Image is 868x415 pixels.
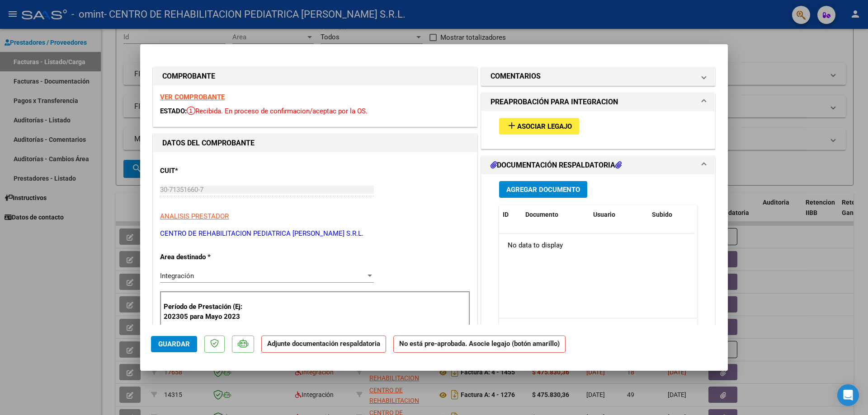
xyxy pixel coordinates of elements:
p: Período de Prestación (Ej: 202305 para Mayo 2023 [164,302,255,322]
mat-expansion-panel-header: PREAPROBACIÓN PARA INTEGRACION [481,93,715,111]
span: Asociar Legajo [517,122,572,131]
span: Usuario [593,211,615,218]
div: 0 total [499,318,697,341]
button: Asociar Legajo [499,118,579,135]
datatable-header-cell: Acción [693,205,739,224]
div: PREAPROBACIÓN PARA INTEGRACION [481,111,715,149]
strong: DATOS DEL COMPROBANTE [162,139,255,147]
span: Agregar Documento [506,186,580,194]
span: ID [503,211,509,218]
p: CENTRO DE REHABILITACION PEDIATRICA [PERSON_NAME] S.R.L. [160,228,470,239]
datatable-header-cell: Usuario [590,205,648,224]
span: Documento [525,211,558,218]
span: Guardar [158,340,190,348]
mat-icon: add [506,120,517,131]
p: CUIT [160,166,253,176]
datatable-header-cell: ID [499,205,522,224]
div: DOCUMENTACIÓN RESPALDATORIA [481,174,715,362]
p: Area destinado * [160,252,253,262]
strong: COMPROBANTE [162,72,215,80]
button: Agregar Documento [499,181,587,198]
span: Subido [652,211,672,218]
h1: DOCUMENTACIÓN RESPALDATORIA [491,160,622,171]
mat-expansion-panel-header: DOCUMENTACIÓN RESPALDATORIA [481,156,715,174]
mat-expansion-panel-header: COMENTARIOS [481,67,715,85]
span: ANALISIS PRESTADOR [160,212,229,220]
div: No data to display [499,234,694,256]
datatable-header-cell: Documento [522,205,590,224]
span: ESTADO: [160,107,187,115]
a: VER COMPROBANTE [160,93,225,101]
datatable-header-cell: Subido [648,205,693,224]
h1: COMENTARIOS [491,71,541,82]
div: Open Intercom Messenger [837,384,859,406]
strong: No está pre-aprobada. Asocie legajo (botón amarillo) [393,336,566,353]
h1: PREAPROBACIÓN PARA INTEGRACION [491,97,618,107]
span: Integración [160,272,194,280]
button: Guardar [151,336,197,352]
strong: Adjunte documentación respaldatoria [267,340,380,348]
span: Recibida. En proceso de confirmacion/aceptac por la OS. [187,107,368,115]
